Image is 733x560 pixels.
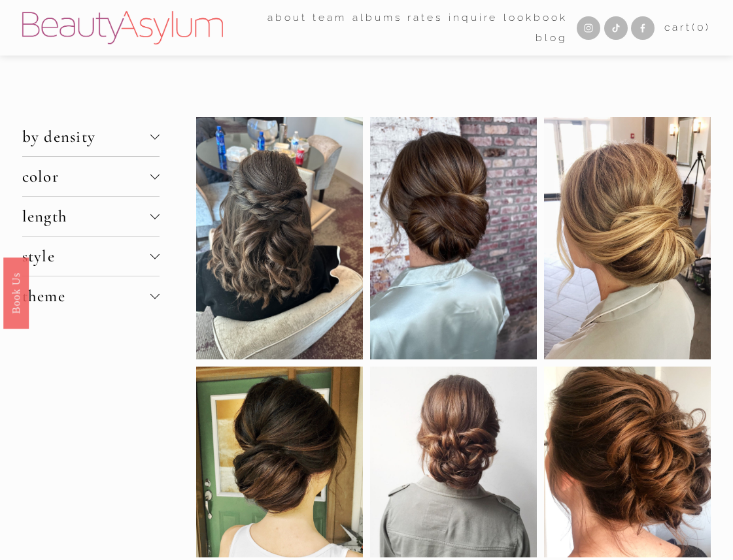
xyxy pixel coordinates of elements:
[697,21,706,33] span: 0
[313,8,347,27] span: team
[577,16,600,40] a: Instagram
[22,11,223,45] img: Beauty Asylum | Bridal Hair &amp; Makeup Charlotte &amp; Atlanta
[22,117,160,156] button: by density
[352,7,401,27] a: albums
[22,127,151,146] span: by density
[604,16,628,40] a: TikTok
[22,206,151,226] span: length
[3,257,29,328] a: Book Us
[449,7,498,27] a: Inquire
[22,237,160,276] button: style
[536,28,568,48] a: Blog
[267,7,307,27] a: folder dropdown
[407,7,443,27] a: Rates
[22,276,160,316] button: theme
[631,16,655,40] a: Facebook
[692,21,711,33] span: ( )
[664,18,711,37] a: 0 items in cart
[22,197,160,236] button: length
[22,246,151,266] span: style
[22,157,160,196] button: color
[22,286,151,306] span: theme
[267,8,307,27] span: about
[313,7,347,27] a: folder dropdown
[503,7,567,27] a: Lookbook
[22,167,151,186] span: color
